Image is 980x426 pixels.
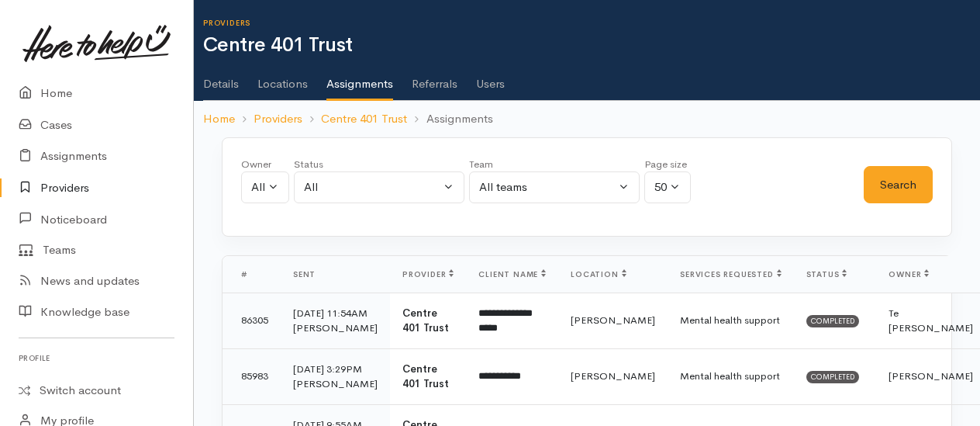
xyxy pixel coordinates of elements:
div: Status [294,157,464,172]
b: Centre 401 Trust [402,362,449,391]
div: Team [469,157,640,172]
td: Mental health support [668,348,793,404]
a: Assignments [326,57,393,102]
div: All [251,178,265,196]
h6: Profile [19,348,174,369]
span: Client name [478,269,546,279]
td: [DATE] 11:54AM [281,293,390,348]
td: [PERSON_NAME] [558,293,668,348]
span: Owner [889,269,929,279]
button: Search [864,166,933,204]
div: All teams [479,178,616,196]
a: Locations [257,57,308,100]
td: [PERSON_NAME] [558,348,668,404]
a: Referrals [412,57,457,100]
a: Details [203,57,239,100]
div: [PERSON_NAME] [293,320,378,336]
nav: breadcrumb [194,101,980,137]
b: Centre 401 Trust [402,307,449,335]
button: All [294,171,464,203]
div: [PERSON_NAME] [293,376,378,392]
button: 50 [644,171,691,203]
button: All teams [469,171,640,203]
span: Provider [402,269,454,279]
div: Page size [644,157,691,172]
span: Completed [806,371,860,383]
td: [DATE] 3:29PM [281,348,390,404]
a: Home [203,110,235,128]
span: Services requested [680,269,781,279]
td: Mental health support [668,293,793,348]
h6: Providers [203,19,980,27]
div: Owner [241,157,289,172]
a: Users [476,57,505,100]
span: Status [806,269,847,279]
span: Completed [806,315,860,327]
span: Location [571,269,626,279]
button: All [241,171,289,203]
li: Assignments [407,110,492,128]
th: # [223,256,281,293]
a: Providers [254,110,302,128]
div: All [304,178,440,196]
th: Sent [281,256,390,293]
div: 50 [654,178,667,196]
h1: Centre 401 Trust [203,34,980,57]
a: Centre 401 Trust [321,110,407,128]
td: 85983 [223,348,281,404]
td: 86305 [223,293,281,348]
